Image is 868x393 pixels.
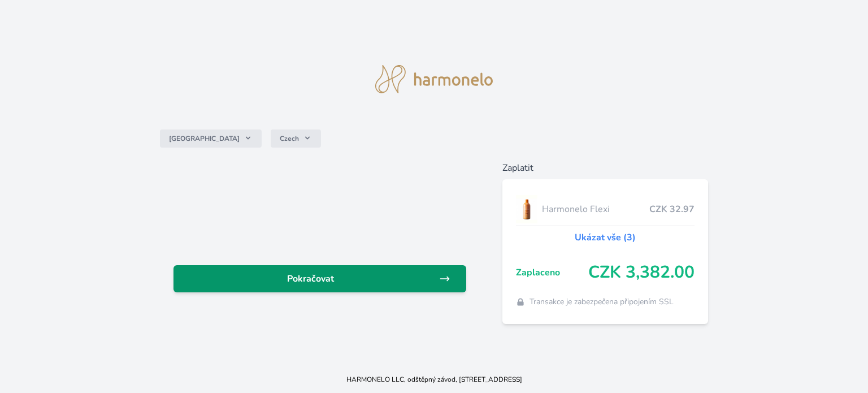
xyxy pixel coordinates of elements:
span: Zaplaceno [516,266,588,279]
span: Transakce je zabezpečena připojením SSL [530,296,674,308]
span: Czech [280,134,299,143]
img: CLEAN_FLEXI_se_stinem_x-hi_(1)-lo.jpg [516,195,537,223]
h6: Zaplatit [502,161,708,175]
button: Czech [271,129,321,148]
span: CZK 3,382.00 [588,262,695,283]
span: CZK 32.97 [649,202,695,216]
img: logo.svg [375,65,493,93]
button: [GEOGRAPHIC_DATA] [160,129,262,148]
span: [GEOGRAPHIC_DATA] [169,134,240,143]
span: Pokračovat [183,272,439,286]
a: Pokračovat [173,265,466,292]
a: Ukázat vše (3) [575,231,636,244]
span: Harmonelo Flexi [542,202,649,216]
